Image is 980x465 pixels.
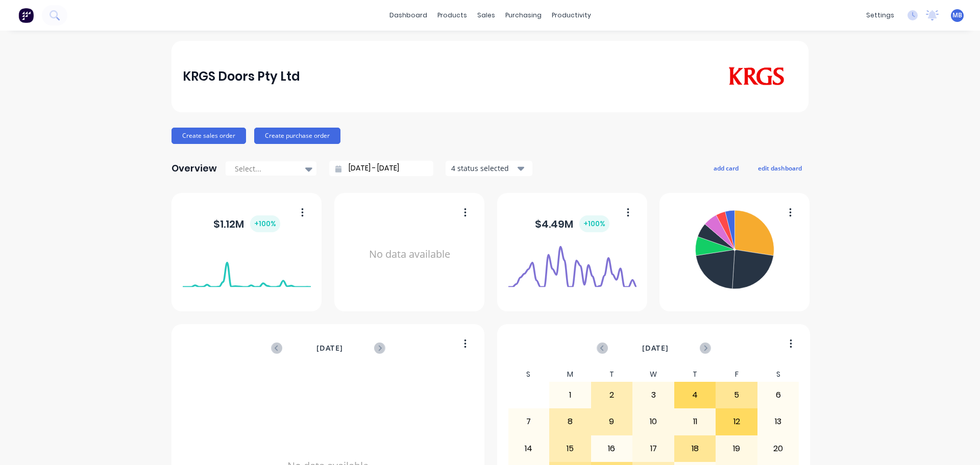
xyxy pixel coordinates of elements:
[716,382,757,408] div: 5
[550,409,591,434] div: 8
[707,161,745,175] button: add card
[171,158,217,179] div: Overview
[861,8,899,23] div: settings
[592,436,632,461] div: 16
[952,11,962,20] span: MB
[508,409,549,434] div: 7
[316,342,343,354] span: [DATE]
[758,436,799,461] div: 20
[675,382,716,408] div: 4
[508,367,550,382] div: S
[535,215,609,232] div: $ 4.49M
[213,215,280,232] div: $ 1.12M
[726,67,787,86] img: KRGS Doors Pty Ltd
[171,128,246,144] button: Create sales order
[183,66,300,87] div: KRGS Doors Pty Ltd
[632,367,674,382] div: W
[549,367,591,382] div: M
[758,382,799,408] div: 6
[633,409,674,434] div: 10
[675,409,716,434] div: 11
[579,215,609,232] div: + 100 %
[446,161,532,176] button: 4 status selected
[592,382,632,408] div: 2
[642,342,669,354] span: [DATE]
[384,8,432,23] a: dashboard
[751,161,808,175] button: edit dashboard
[472,8,500,23] div: sales
[18,8,34,23] img: Factory
[508,436,549,461] div: 14
[451,163,516,174] div: 4 status selected
[250,215,280,232] div: + 100 %
[254,128,340,144] button: Create purchase order
[346,206,474,303] div: No data available
[432,8,472,23] div: products
[550,382,591,408] div: 1
[500,8,547,23] div: purchasing
[674,367,716,382] div: T
[592,409,632,434] div: 9
[633,382,674,408] div: 3
[716,409,757,434] div: 12
[550,436,591,461] div: 15
[633,436,674,461] div: 17
[716,367,757,382] div: F
[757,367,799,382] div: S
[758,409,799,434] div: 13
[675,436,716,461] div: 18
[716,436,757,461] div: 19
[591,367,633,382] div: T
[547,8,596,23] div: productivity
